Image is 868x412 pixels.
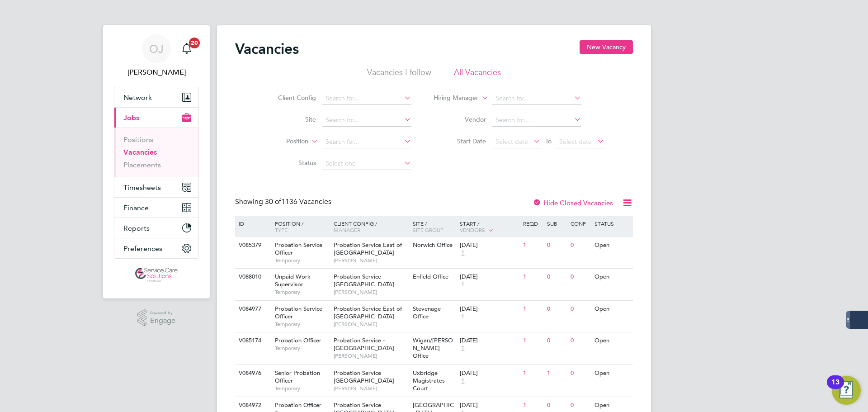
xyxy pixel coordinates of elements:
[367,67,431,83] li: Vacancies I follow
[592,301,632,317] div: Open
[103,25,210,298] nav: Main navigation
[322,92,411,105] input: Search for...
[264,94,316,102] label: Client Config
[492,114,581,127] input: Search for...
[545,365,568,382] div: 1
[114,218,198,238] button: Reports
[545,269,568,285] div: 0
[434,137,486,145] label: Start Date
[334,241,402,256] span: Probation Service East of [GEOGRAPHIC_DATA]
[568,301,592,317] div: 0
[521,301,544,317] div: 1
[236,237,268,254] div: V085379
[114,177,198,197] button: Timesheets
[275,305,322,320] span: Probation Service Officer
[114,108,198,128] button: Jobs
[413,336,453,360] span: Wigan/[PERSON_NAME] Office
[568,269,592,285] div: 0
[334,321,408,328] span: [PERSON_NAME]
[413,369,445,392] span: Uxbridge Magistrates Court
[592,269,632,285] div: Open
[275,321,329,328] span: Temporary
[150,317,175,325] span: Engage
[114,128,198,177] div: Jobs
[521,216,544,231] div: Reqd
[275,289,329,296] span: Temporary
[275,273,311,288] span: Unpaid Work Supervisor
[521,237,544,254] div: 1
[322,114,411,127] input: Search for...
[334,305,402,320] span: Probation Service East of [GEOGRAPHIC_DATA]
[592,216,632,231] div: Status
[492,92,581,105] input: Search for...
[137,309,176,327] a: Powered byEngage
[413,241,453,249] span: Norwich Office
[458,216,521,238] div: Start /
[545,301,568,317] div: 0
[568,365,592,382] div: 0
[460,377,466,385] span: 1
[275,369,320,384] span: Senior Probation Officer
[568,237,592,254] div: 0
[334,336,394,352] span: Probation Service - [GEOGRAPHIC_DATA]
[322,157,411,170] input: Select one
[114,87,198,107] button: Network
[832,376,861,405] button: Open Resource Center, 13 new notifications
[460,313,466,321] span: 1
[592,365,632,382] div: Open
[334,352,408,360] span: [PERSON_NAME]
[275,241,322,256] span: Probation Service Officer
[334,273,394,288] span: Probation Service [GEOGRAPHIC_DATA]
[521,332,544,349] div: 1
[275,345,329,352] span: Temporary
[592,237,632,254] div: Open
[135,268,178,282] img: servicecare-logo-retina.png
[568,216,592,231] div: Conf
[235,40,299,58] h2: Vacancies
[460,273,519,281] div: [DATE]
[150,309,175,317] span: Powered by
[521,269,544,285] div: 1
[568,332,592,349] div: 0
[114,34,199,78] a: OJ[PERSON_NAME]
[410,216,458,237] div: Site /
[123,244,162,253] span: Preferences
[460,345,466,352] span: 1
[236,216,268,231] div: ID
[178,34,196,63] a: 20
[592,332,632,349] div: Open
[545,216,568,231] div: Sub
[413,305,441,320] span: Stevenage Office
[123,161,161,169] a: Placements
[533,199,613,207] label: Hide Closed Vacancies
[559,137,592,146] span: Select date
[275,226,288,233] span: Type
[460,249,466,257] span: 1
[460,337,519,345] div: [DATE]
[334,385,408,392] span: [PERSON_NAME]
[114,238,198,258] button: Preferences
[275,336,321,344] span: Probation Officer
[123,135,153,144] a: Positions
[256,137,308,146] label: Position
[114,67,199,78] span: Oliver Jefferson
[264,159,316,167] label: Status
[460,369,519,377] div: [DATE]
[236,301,268,317] div: V084977
[542,135,554,147] span: To
[322,136,411,148] input: Search for...
[123,224,150,232] span: Reports
[275,385,329,392] span: Temporary
[426,94,478,103] label: Hiring Manager
[123,204,149,212] span: Finance
[189,38,200,48] span: 20
[460,402,519,409] div: [DATE]
[495,137,528,146] span: Select date
[275,401,321,409] span: Probation Officer
[236,332,268,349] div: V085174
[114,268,199,282] a: Go to home page
[114,198,198,218] button: Finance
[334,289,408,296] span: [PERSON_NAME]
[264,115,316,123] label: Site
[123,183,161,192] span: Timesheets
